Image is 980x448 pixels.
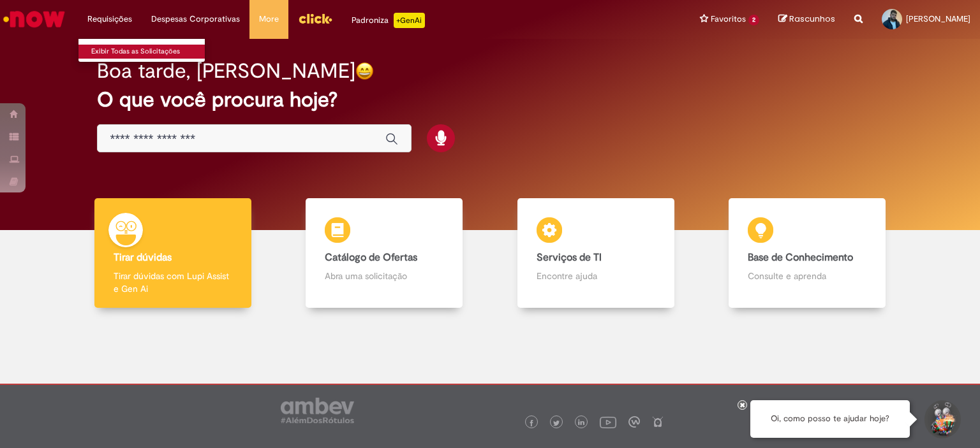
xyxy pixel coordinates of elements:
b: Serviços de TI [537,251,602,264]
p: Consulte e aprenda [748,270,866,282]
img: click_logo_yellow_360x200.png [298,9,332,28]
b: Tirar dúvidas [114,251,172,264]
a: Base de Conhecimento Consulte e aprenda [702,198,914,308]
span: Despesas Corporativas [151,13,240,25]
span: 2 [748,15,759,25]
h2: O que você procura hoje? [97,89,884,111]
span: More [259,13,279,25]
p: Abra uma solicitação [325,270,443,282]
p: Tirar dúvidas com Lupi Assist e Gen Ai [114,270,232,295]
a: Catálogo de Ofertas Abra uma solicitação [279,198,491,308]
img: logo_footer_naosei.png [652,416,664,428]
img: logo_footer_linkedin.png [578,419,584,427]
img: ServiceNow [1,6,67,32]
span: Rascunhos [789,13,835,25]
a: Serviços de TI Encontre ajuda [490,198,702,308]
img: logo_footer_youtube.png [600,414,616,430]
b: Catálogo de Ofertas [325,251,417,264]
span: Favoritos [711,13,746,25]
img: logo_footer_workplace.png [628,416,640,428]
ul: Requisições [78,38,205,62]
p: Encontre ajuda [537,270,655,282]
b: Base de Conhecimento [748,251,853,264]
img: logo_footer_twitter.png [553,420,560,426]
img: logo_footer_facebook.png [528,420,535,426]
img: happy-face.png [355,62,374,80]
button: Iniciar Conversa de Suporte [923,400,961,438]
p: +GenAi [394,13,425,28]
img: logo_footer_ambev_rotulo_gray.png [281,398,354,423]
span: [PERSON_NAME] [906,13,970,24]
a: Exibir Todas as Solicitações [78,45,219,59]
div: Padroniza [352,13,425,28]
div: Oi, como posso te ajudar hoje? [750,400,910,438]
span: Requisições [87,13,132,25]
h2: Boa tarde, [PERSON_NAME] [97,60,355,82]
a: Tirar dúvidas Tirar dúvidas com Lupi Assist e Gen Ai [67,198,279,308]
a: Rascunhos [778,13,835,25]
